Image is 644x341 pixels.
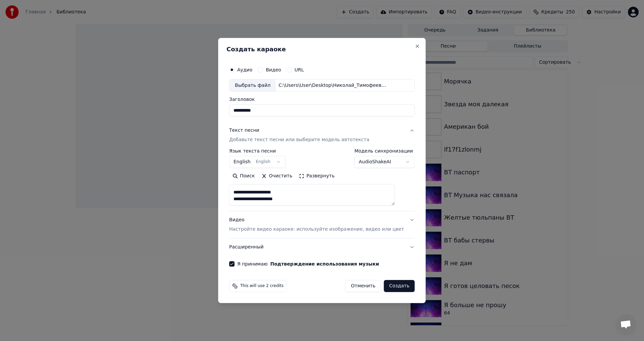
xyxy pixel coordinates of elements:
[270,262,379,266] button: Я принимаю
[355,149,415,154] label: Модель синхронизации
[384,280,415,292] button: Создать
[229,149,285,154] label: Язык текста песни
[296,171,338,182] button: Развернуть
[229,122,415,149] button: Текст песниДобавьте текст песни или выберите модель автотекста
[229,79,276,92] div: Выбрать файл
[258,171,296,182] button: Очистить
[229,97,415,102] label: Заголовок
[229,137,369,144] p: Добавьте текст песни или выберите модель автотекста
[345,280,381,292] button: Отменить
[229,226,404,233] p: Настройте видео караоке: используйте изображение, видео или цвет
[229,217,404,233] div: Видео
[294,67,304,72] label: URL
[226,46,417,52] h2: Создать караоке
[266,67,281,72] label: Видео
[240,283,283,289] span: This will use 2 credits
[237,262,379,266] label: Я принимаю
[229,238,415,256] button: Расширенный
[229,127,259,134] div: Текст песни
[229,171,258,182] button: Поиск
[229,212,415,238] button: ВидеоНастройте видео караоке: используйте изображение, видео или цвет
[276,82,390,89] div: C:\Users\User\Desktop\Николай_Тимофеев_100_друзей_ALEXT_remix.ogg
[229,149,415,211] div: Текст песниДобавьте текст песни или выберите модель автотекста
[237,67,252,72] label: Аудио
